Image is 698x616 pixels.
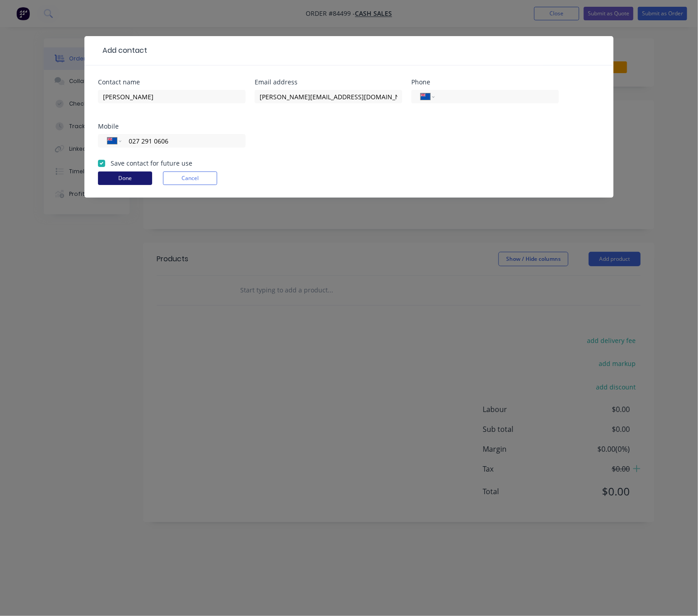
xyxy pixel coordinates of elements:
[98,45,147,56] div: Add contact
[411,79,559,85] div: Phone
[98,123,246,130] div: Mobile
[98,171,152,185] button: Done
[163,171,217,185] button: Cancel
[111,158,192,168] label: Save contact for future use
[98,79,246,85] div: Contact name
[255,79,402,85] div: Email address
